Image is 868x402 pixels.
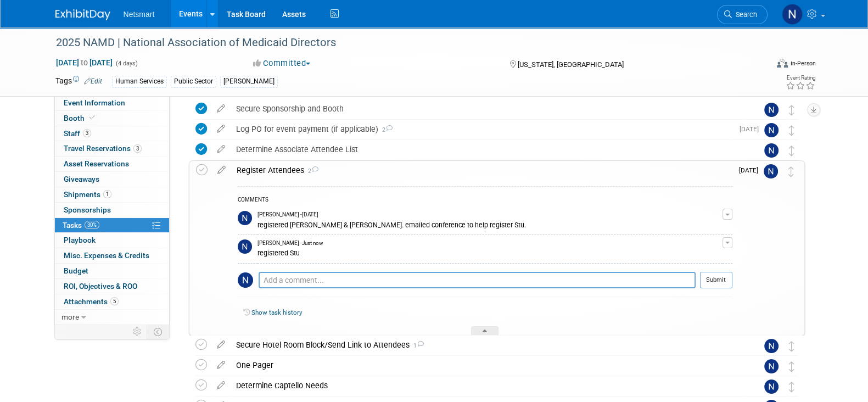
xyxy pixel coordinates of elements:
span: to [79,58,89,67]
span: Travel Reservations [64,144,142,153]
a: Giveaways [55,172,169,187]
span: Asset Reservations [64,159,129,168]
img: ExhibitDay [55,9,110,20]
img: Nina Finn [764,143,779,158]
span: 30% [85,221,99,229]
div: registered [PERSON_NAME] & [PERSON_NAME]. emailed conference to help register Stu. [257,219,723,230]
span: [PERSON_NAME] - Just now [257,239,323,247]
a: Shipments1 [55,187,169,202]
span: Event Information [64,98,125,107]
img: Nina Finn [238,211,252,225]
span: 2 [304,168,318,175]
div: Determine Associate Attendee List [231,140,742,159]
a: ROI, Objectives & ROO [55,279,169,294]
span: Misc. Expenses & Credits [64,251,149,260]
div: Event Format [703,57,816,74]
a: edit [211,144,231,154]
img: Nina Finn [764,359,779,373]
span: Shipments [64,190,111,199]
td: Toggle Event Tabs [147,325,169,339]
span: 3 [133,144,142,153]
div: [PERSON_NAME] [220,76,278,87]
a: edit [211,104,231,114]
button: Submit [700,272,732,288]
span: Budget [64,266,88,275]
i: Move task [789,105,794,115]
span: (4 days) [115,60,138,67]
i: Move task [789,146,794,156]
img: Nina Finn [764,123,779,137]
span: Staff [64,129,91,138]
span: ROI, Objectives & ROO [64,282,137,291]
span: 3 [83,129,91,137]
span: Search [732,10,757,19]
span: 2 [378,126,393,133]
div: One Pager [231,356,742,375]
i: Move task [789,125,794,136]
div: Secure Sponsorship and Booth [231,99,742,118]
span: [PERSON_NAME] - [DATE] [257,211,318,219]
div: COMMENTS [238,195,732,206]
td: Tags [55,75,102,88]
span: 5 [110,297,119,305]
img: Nina Finn [764,103,779,117]
i: Move task [789,341,794,351]
div: Register Attendees [231,161,732,180]
a: Event Information [55,96,169,110]
span: more [61,312,79,321]
a: more [55,310,169,325]
img: Nina Finn [238,239,252,254]
a: Sponsorships [55,203,169,217]
img: Nina Finn [782,4,803,25]
div: Event Rating [785,75,815,81]
a: Misc. Expenses & Credits [55,248,169,263]
div: Human Services [112,76,167,87]
a: Asset Reservations [55,157,169,171]
div: Secure Hotel Room Block/Send Link to Attendees [231,336,742,354]
div: Determine Captello Needs [231,376,742,395]
span: Giveaways [64,175,99,183]
img: Format-Inperson.png [777,59,788,68]
span: [DATE] [739,166,764,174]
span: [DATE] [740,125,764,133]
div: In-Person [789,59,815,68]
i: Move task [788,166,794,177]
span: Sponsorships [64,205,111,214]
a: Staff3 [55,126,169,141]
a: Tasks30% [55,218,169,233]
a: Attachments5 [55,294,169,309]
span: 1 [410,342,424,349]
a: Edit [84,77,102,85]
a: Playbook [55,233,169,248]
button: Committed [249,58,315,69]
img: Nina Finn [764,379,779,394]
div: Public Sector [171,76,216,87]
span: Attachments [64,297,119,306]
td: Personalize Event Tab Strip [128,325,147,339]
img: Nina Finn [764,339,779,353]
a: edit [211,124,231,134]
i: Move task [789,382,794,392]
a: edit [211,360,231,370]
span: [DATE] [DATE] [55,58,113,68]
img: Nina Finn [764,164,778,178]
span: Playbook [64,236,96,244]
div: Log PO for event payment (if applicable) [231,120,733,138]
a: Travel Reservations3 [55,141,169,156]
i: Move task [789,361,794,372]
a: Booth [55,111,169,126]
a: Budget [55,264,169,278]
div: registered Stu [257,247,723,258]
a: Show task history [251,309,302,316]
span: 1 [103,190,111,198]
span: Booth [64,114,97,122]
a: edit [212,165,231,175]
div: 2025 NAMD | National Association of Medicaid Directors [52,33,751,53]
span: Tasks [63,221,99,230]
img: Nina Finn [238,272,253,288]
a: edit [211,340,231,350]
a: Search [717,5,768,24]
i: Booth reservation complete [89,115,95,121]
a: edit [211,381,231,390]
span: Netsmart [124,10,155,19]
